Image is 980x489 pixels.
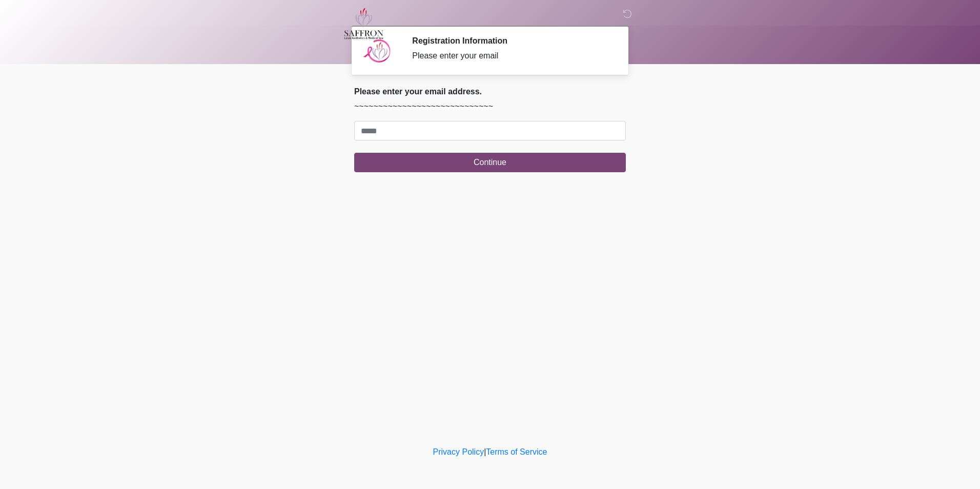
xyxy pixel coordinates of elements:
a: Terms of Service [486,447,547,456]
a: | [484,447,486,456]
div: Please enter your email [412,50,610,62]
h2: Please enter your email address. [354,87,626,96]
a: Privacy Policy [433,447,484,456]
img: Agent Avatar [362,36,393,67]
button: Continue [354,153,626,172]
p: ~~~~~~~~~~~~~~~~~~~~~~~~~~~~~ [354,100,626,113]
img: Saffron Laser Aesthetics and Medical Spa Logo [344,8,384,39]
